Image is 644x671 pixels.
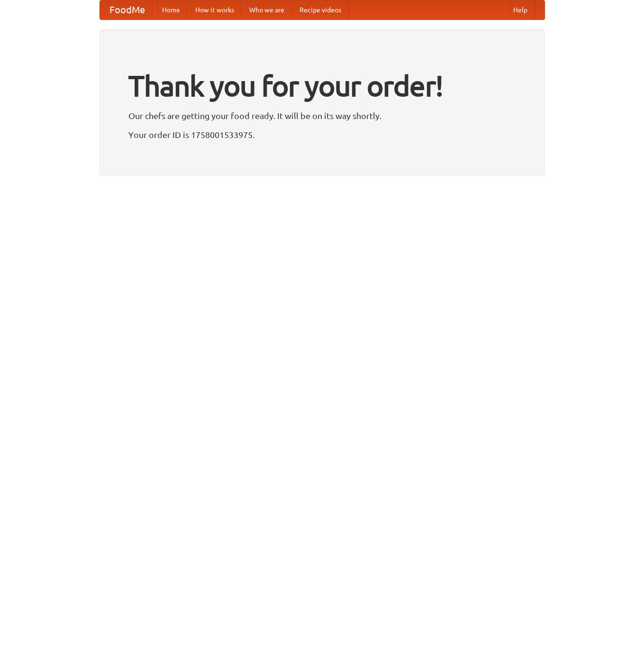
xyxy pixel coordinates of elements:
h1: Thank you for your order! [128,63,516,109]
p: Our chefs are getting your food ready. It will be on its way shortly. [128,109,516,123]
p: Your order ID is 1758001533975. [128,128,516,142]
a: How it works [188,0,242,19]
a: Help [506,0,535,19]
a: Recipe videos [292,0,349,19]
a: FoodMe [100,0,154,19]
a: Who we are [242,0,292,19]
a: Home [154,0,188,19]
